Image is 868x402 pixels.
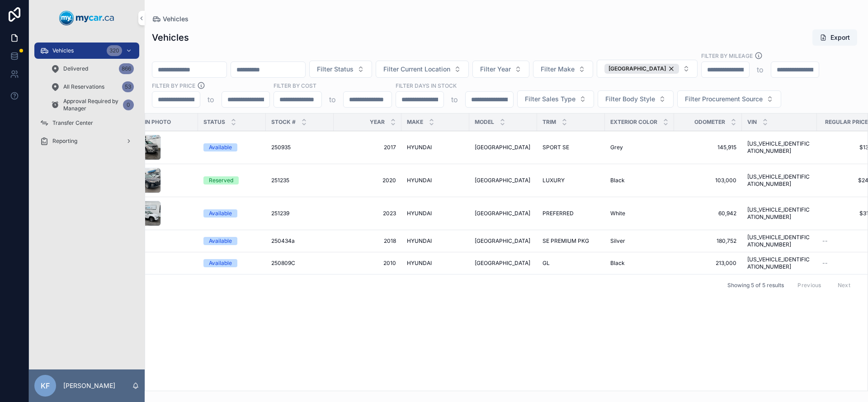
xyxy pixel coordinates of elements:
[407,144,432,151] span: HYUNDAI
[41,380,50,391] span: KF
[152,14,189,24] a: Vehicles
[339,177,396,184] a: 2020
[542,210,599,217] a: PREFERRED
[309,61,372,78] button: Select Button
[812,29,857,46] button: Export
[747,140,811,155] a: [US_VEHICLE_IDENTIFICATION_NUMBER]
[610,260,669,267] a: Black
[475,260,532,267] a: [GEOGRAPHIC_DATA]
[136,118,171,126] span: Main Photo
[209,259,232,267] div: Available
[59,11,114,25] img: App logo
[339,144,396,151] a: 2017
[339,210,396,217] a: 2023
[203,118,225,126] span: Status
[317,65,354,74] span: Filter Status
[475,210,530,217] span: [GEOGRAPHIC_DATA]
[34,43,139,59] a: Vehicles320
[271,177,328,184] a: 251235
[480,65,511,74] span: Filter Year
[203,143,260,151] a: Available
[339,260,396,267] a: 2010
[542,210,574,217] span: PREFERRED
[475,144,532,151] a: [GEOGRAPHIC_DATA]
[209,209,232,218] div: Available
[407,260,464,267] a: HYUNDAI
[209,143,232,151] div: Available
[679,210,736,217] a: 60,942
[52,47,74,54] span: Vehicles
[407,210,432,217] span: HYUNDAI
[610,177,625,184] span: Black
[203,237,260,245] a: Available
[271,144,328,151] a: 250935
[542,260,599,267] a: GL
[63,83,104,90] span: All Reservations
[119,63,134,74] div: 866
[822,237,828,245] span: --
[209,237,232,245] div: Available
[472,61,529,78] button: Select Button
[747,234,811,248] a: [US_VEHICLE_IDENTIFICATION_NUMBER]
[475,118,494,126] span: Model
[694,118,725,126] span: Odometer
[407,210,464,217] a: HYUNDAI
[475,237,532,245] a: [GEOGRAPHIC_DATA]
[271,260,295,267] span: 250809C
[152,31,189,44] h1: Vehicles
[597,60,698,78] button: Select Button
[598,90,674,108] button: Select Button
[475,177,532,184] a: [GEOGRAPHIC_DATA]
[34,133,139,149] a: Reporting
[679,237,736,245] span: 180,752
[747,206,811,221] a: [US_VEHICLE_IDENTIFICATION_NUMBER]
[163,14,189,24] span: Vehicles
[203,259,260,267] a: Available
[123,99,134,110] div: 0
[63,381,115,390] p: [PERSON_NAME]
[63,98,119,112] span: Approval Required by Manager
[757,64,764,75] p: to
[271,210,289,217] span: 251239
[542,144,599,151] a: SPORT SE
[271,144,291,151] span: 250935
[610,237,669,245] a: Silver
[605,95,655,104] span: Filter Body Style
[45,97,139,113] a: Approval Required by Manager0
[52,119,93,127] span: Transfer Center
[747,173,811,188] a: [US_VEHICLE_IDENTIFICATION_NUMBER]
[329,94,336,105] p: to
[685,95,763,104] span: Filter Procurement Source
[203,176,260,184] a: Reserved
[274,81,316,90] label: FILTER BY COST
[203,209,260,218] a: Available
[727,282,784,289] span: Showing 5 of 5 results
[122,81,134,92] div: 53
[679,260,736,267] a: 213,000
[610,118,657,126] span: Exterior Color
[610,260,625,267] span: Black
[383,65,450,74] span: Filter Current Location
[475,210,532,217] a: [GEOGRAPHIC_DATA]
[34,115,139,131] a: Transfer Center
[271,237,328,245] a: 250434a
[370,118,385,126] span: Year
[29,36,145,161] div: scrollable content
[525,95,576,104] span: Filter Sales Type
[475,237,530,245] span: [GEOGRAPHIC_DATA]
[542,118,556,126] span: Trim
[610,210,625,217] span: White
[747,118,757,126] span: VIN
[825,118,868,126] span: Regular Price
[271,177,289,184] span: 251235
[542,177,565,184] span: LUXURY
